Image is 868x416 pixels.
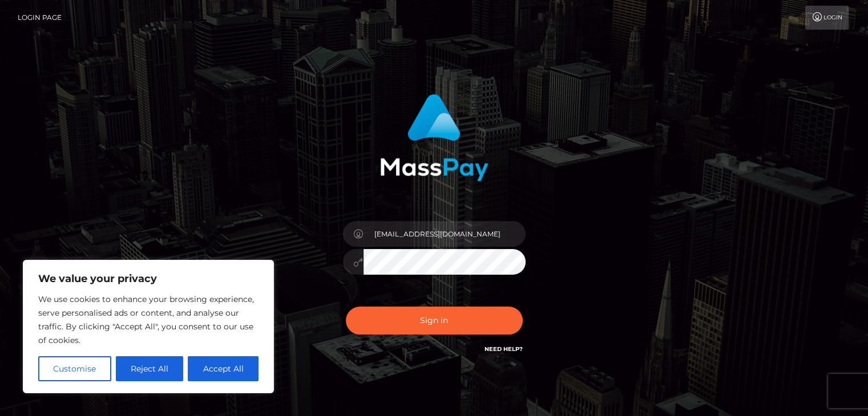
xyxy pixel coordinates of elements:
button: Reject All [116,356,184,381]
p: We use cookies to enhance your browsing experience, serve personalised ads or content, and analys... [38,292,259,347]
a: Login Page [18,6,62,30]
a: Login [805,6,849,30]
a: Need Help? [485,345,523,353]
button: Customise [38,356,111,381]
img: MassPay Login [380,94,488,181]
button: Accept All [188,356,259,381]
div: We value your privacy [23,260,274,393]
button: Sign in [346,307,523,335]
p: We value your privacy [38,272,259,286]
input: Username... [364,221,526,247]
